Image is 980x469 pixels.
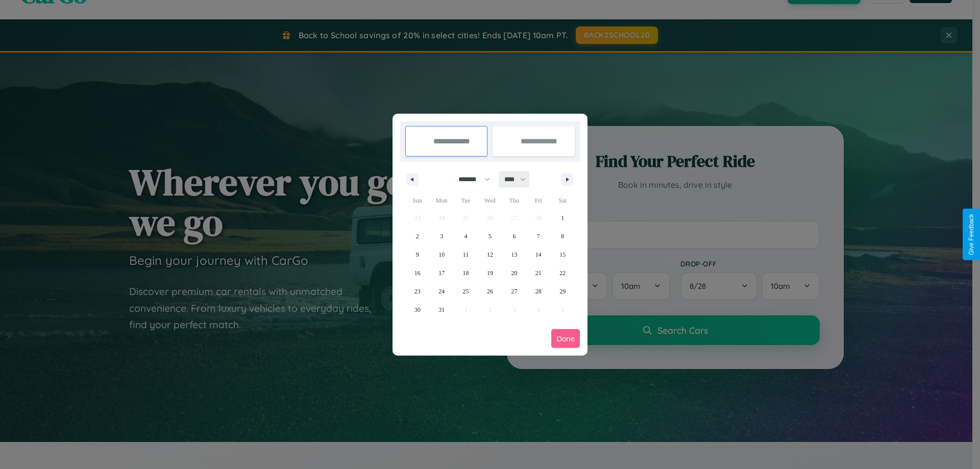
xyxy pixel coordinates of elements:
[429,264,453,282] button: 17
[454,245,478,264] button: 11
[416,227,419,245] span: 2
[487,282,493,301] span: 26
[511,264,517,282] span: 20
[478,245,502,264] button: 12
[454,264,478,282] button: 18
[551,245,575,264] button: 15
[478,227,502,245] button: 5
[559,264,566,282] span: 22
[414,264,421,282] span: 16
[511,282,517,301] span: 27
[526,282,550,301] button: 28
[559,282,566,301] span: 29
[429,282,453,301] button: 24
[512,227,516,245] span: 6
[429,227,453,245] button: 3
[526,264,550,282] button: 21
[454,192,478,209] span: Tue
[429,192,453,209] span: Mon
[551,209,575,227] button: 1
[535,245,542,264] span: 14
[463,282,469,301] span: 25
[561,209,564,227] span: 1
[414,301,421,319] span: 30
[526,192,550,209] span: Fri
[405,282,429,301] button: 23
[487,264,493,282] span: 19
[551,264,575,282] button: 22
[561,227,564,245] span: 8
[487,245,493,264] span: 12
[405,264,429,282] button: 16
[502,264,526,282] button: 20
[502,227,526,245] button: 6
[535,264,542,282] span: 21
[478,282,502,301] button: 26
[463,264,469,282] span: 18
[440,227,443,245] span: 3
[454,227,478,245] button: 4
[405,192,429,209] span: Sun
[968,214,975,255] div: Give Feedback
[488,227,492,245] span: 5
[535,282,542,301] span: 28
[478,264,502,282] button: 19
[551,192,575,209] span: Sat
[416,245,419,264] span: 9
[551,227,575,245] button: 8
[463,245,469,264] span: 11
[551,282,575,301] button: 29
[502,192,526,209] span: Thu
[438,264,445,282] span: 17
[429,245,453,264] button: 10
[405,227,429,245] button: 2
[511,245,517,264] span: 13
[438,245,445,264] span: 10
[526,227,550,245] button: 7
[551,329,580,348] button: Done
[502,245,526,264] button: 13
[559,245,566,264] span: 15
[454,282,478,301] button: 25
[502,282,526,301] button: 27
[438,301,445,319] span: 31
[537,227,540,245] span: 7
[405,245,429,264] button: 9
[414,282,421,301] span: 23
[429,301,453,319] button: 31
[438,282,445,301] span: 24
[405,301,429,319] button: 30
[526,245,550,264] button: 14
[464,227,468,245] span: 4
[478,192,502,209] span: Wed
